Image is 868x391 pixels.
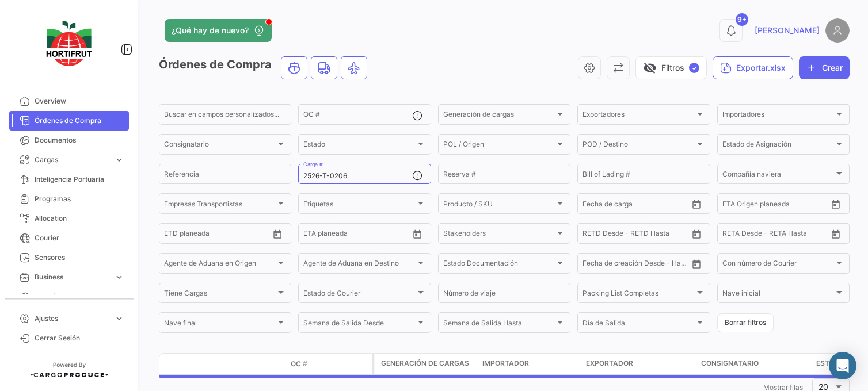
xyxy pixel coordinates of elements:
[9,111,129,131] a: Órdenes de Compra
[482,358,529,369] span: Importador
[688,255,705,273] button: Open calendar
[381,358,469,369] span: Generación de cargas
[9,91,129,111] a: Overview
[164,231,185,239] input: Desde
[114,313,124,324] span: expand_more
[611,231,661,239] input: Hasta
[193,231,243,239] input: Hasta
[581,354,696,374] datatable-header-cell: Exportador
[164,201,276,209] span: Empresas Transportistas
[443,142,555,150] span: POL / Origen
[717,313,774,332] button: Borrar filtros
[443,112,555,120] span: Generación de cargas
[799,56,850,79] button: Crear
[583,261,603,269] input: Desde
[114,272,124,282] span: expand_more
[443,261,555,269] span: Estado Documentación
[583,142,694,150] span: POD / Destino
[164,261,276,269] span: Agente de Aduana en Origen
[35,252,124,263] span: Sensores
[722,142,834,150] span: Estado de Asignación
[722,201,743,209] input: Desde
[583,231,603,239] input: Desde
[303,261,415,269] span: Agente de Aduana en Destino
[303,231,324,239] input: Desde
[443,201,555,209] span: Producto / SKU
[303,201,415,209] span: Etiquetas
[40,14,98,73] img: logo-hortifrut.svg
[35,233,124,243] span: Courier
[114,292,124,302] span: expand_more
[688,225,705,243] button: Open calendar
[586,358,633,369] span: Exportador
[755,25,820,36] span: [PERSON_NAME]
[164,142,276,150] span: Consignatario
[829,352,856,379] div: Abrir Intercom Messenger
[611,261,661,269] input: Hasta
[583,321,694,329] span: Día de Salida
[164,291,276,299] span: Tiene Cargas
[827,225,844,243] button: Open calendar
[172,25,249,36] span: ¿Qué hay de nuevo?
[291,359,307,369] span: OC #
[281,57,307,79] button: Ocean
[211,359,286,369] datatable-header-cell: Estado Doc.
[303,321,415,329] span: Semana de Salida Desde
[35,213,124,224] span: Allocation
[164,321,276,329] span: Nave final
[35,155,109,165] span: Cargas
[332,231,382,239] input: Hasta
[269,225,286,243] button: Open calendar
[722,291,834,299] span: Nave inicial
[635,56,707,79] button: visibility_offFiltros✓
[827,195,844,213] button: Open calendar
[341,57,367,79] button: Air
[35,313,109,324] span: Ajustes
[35,272,109,282] span: Business
[9,228,129,248] a: Courier
[722,172,834,180] span: Compañía naviera
[9,131,129,150] a: Documentos
[159,56,371,79] h3: Órdenes de Compra
[688,195,705,213] button: Open calendar
[303,142,415,150] span: Estado
[311,57,337,79] button: Land
[478,354,581,374] datatable-header-cell: Importador
[643,61,657,75] span: visibility_off
[303,291,415,299] span: Estado de Courier
[114,155,124,165] span: expand_more
[9,170,129,189] a: Inteligencia Portuaria
[35,333,124,343] span: Cerrar Sesión
[35,135,124,145] span: Documentos
[35,116,124,126] span: Órdenes de Compra
[165,19,272,42] button: ¿Qué hay de nuevo?
[443,231,555,239] span: Stakeholders
[35,96,124,106] span: Overview
[816,358,844,369] span: Estado
[611,201,661,209] input: Hasta
[9,189,129,209] a: Programas
[713,56,793,79] button: Exportar.xlsx
[751,231,801,239] input: Hasta
[722,112,834,120] span: Importadores
[286,354,372,374] datatable-header-cell: OC #
[443,321,555,329] span: Semana de Salida Hasta
[9,209,129,228] a: Allocation
[689,63,699,73] span: ✓
[696,354,812,374] datatable-header-cell: Consignatario
[409,225,426,243] button: Open calendar
[583,291,694,299] span: Packing List Completas
[701,358,759,369] span: Consignatario
[35,174,124,185] span: Inteligencia Portuaria
[583,112,694,120] span: Exportadores
[722,231,743,239] input: Desde
[35,194,124,204] span: Programas
[583,201,603,209] input: Desde
[374,354,478,374] datatable-header-cell: Generación de cargas
[35,292,109,302] span: Estadísticas
[751,201,801,209] input: Hasta
[9,248,129,267] a: Sensores
[182,359,211,369] datatable-header-cell: Modo de Transporte
[722,261,834,269] span: Con número de Courier
[825,18,850,43] img: placeholder-user.png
